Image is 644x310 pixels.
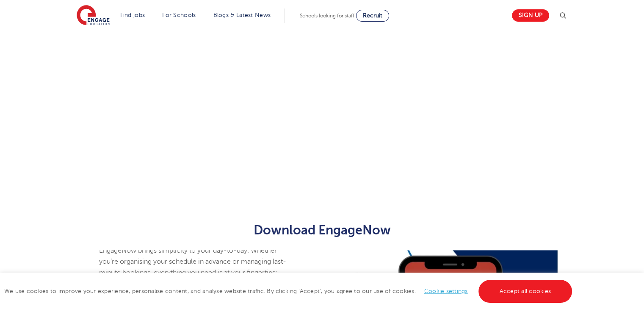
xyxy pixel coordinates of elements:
[478,280,572,303] a: Accept all cookies
[213,12,271,18] a: Blogs & Latest News
[512,9,549,22] a: Sign up
[363,12,382,19] span: Recruit
[300,13,354,19] span: Schools looking for staff
[77,5,110,26] img: Engage Education
[162,12,196,18] a: For Schools
[424,288,468,294] a: Cookie settings
[99,223,288,278] p: Created specifically for teachers and support staff, EngageNow brings simplicity to your day-to-d...
[114,223,530,237] h2: Download EngageNow
[120,12,145,18] a: Find jobs
[356,10,389,22] a: Recruit
[4,288,574,294] span: We use cookies to improve your experience, personalise content, and analyse website traffic. By c...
